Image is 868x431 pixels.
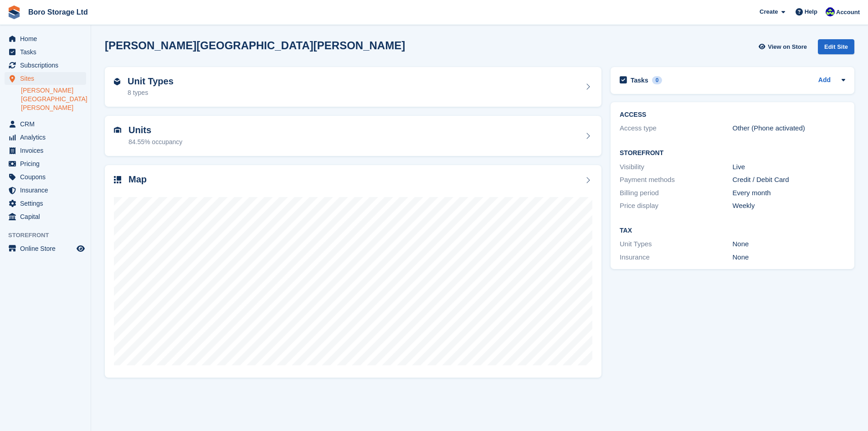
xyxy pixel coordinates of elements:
[128,88,174,98] div: 8 types
[5,171,86,183] a: menu
[128,76,174,87] h2: Unit Types
[620,239,732,249] div: Unit Types
[733,252,845,263] div: None
[733,123,845,134] div: Other (Phone activated)
[733,201,845,211] div: Weekly
[21,86,86,112] a: [PERSON_NAME][GEOGRAPHIC_DATA][PERSON_NAME]
[20,210,75,223] span: Capital
[5,72,86,85] a: menu
[20,197,75,210] span: Settings
[5,157,86,170] a: menu
[20,171,75,183] span: Coupons
[620,175,732,185] div: Payment methods
[818,75,831,86] a: Add
[5,197,86,210] a: menu
[25,5,92,20] a: Boro Storage Ltd
[620,252,732,263] div: Insurance
[20,72,75,85] span: Sites
[20,184,75,197] span: Insurance
[620,150,845,157] h2: Storefront
[757,39,811,54] a: View on Store
[620,111,845,119] h2: ACCESS
[20,59,75,72] span: Subscriptions
[620,188,732,198] div: Billing period
[768,42,807,52] span: View on Store
[128,137,182,147] div: 84.55% occupancy
[20,118,75,130] span: CRM
[8,231,91,240] span: Storefront
[20,144,75,157] span: Invoices
[620,201,732,211] div: Price display
[105,116,601,156] a: Units 84.55% occupancy
[5,131,86,144] a: menu
[826,7,835,16] img: Tobie Hillier
[5,59,86,72] a: menu
[20,46,75,58] span: Tasks
[5,144,86,157] a: menu
[733,188,845,198] div: Every month
[836,8,860,17] span: Account
[5,118,86,130] a: menu
[733,239,845,249] div: None
[20,157,75,170] span: Pricing
[20,131,75,144] span: Analytics
[105,165,601,378] a: Map
[652,76,663,84] div: 0
[805,7,817,16] span: Help
[620,227,845,234] h2: Tax
[128,125,182,135] h2: Units
[5,46,86,58] a: menu
[105,39,405,52] h2: [PERSON_NAME][GEOGRAPHIC_DATA][PERSON_NAME]
[20,242,75,255] span: Online Store
[733,175,845,185] div: Credit / Debit Card
[818,39,854,58] a: Edit Site
[20,32,75,45] span: Home
[128,174,147,185] h2: Map
[5,210,86,223] a: menu
[5,32,86,45] a: menu
[7,5,21,19] img: stora-icon-8386f47178a22dfd0bd8f6a31ec36ba5ce8667c1dd55bd0f319d3a0aa187defe.svg
[733,162,845,172] div: Live
[818,39,854,54] div: Edit Site
[631,76,648,84] h2: Tasks
[114,176,121,183] img: map-icn-33ee37083ee616e46c38cad1a60f524a97daa1e2b2c8c0bc3eb3415660979fc1.svg
[760,7,778,16] span: Create
[114,78,120,85] img: unit-type-icn-2b2737a686de81e16bb02015468b77c625bbabd49415b5ef34ead5e3b44a266d.svg
[620,123,732,134] div: Access type
[5,242,86,255] a: menu
[75,243,86,254] a: Preview store
[620,162,732,172] div: Visibility
[114,127,121,133] img: unit-icn-7be61d7bf1b0ce9d3e12c5938cc71ed9869f7b940bace4675aadf7bd6d80202e.svg
[5,184,86,197] a: menu
[105,67,601,107] a: Unit Types 8 types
